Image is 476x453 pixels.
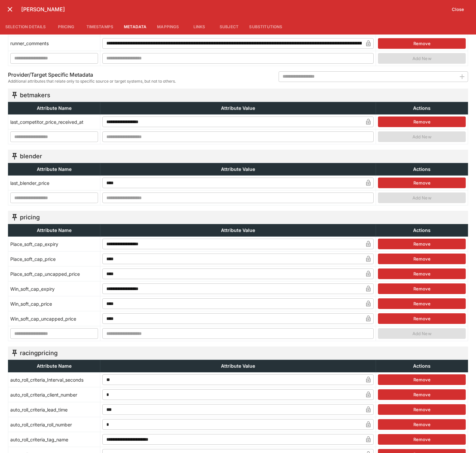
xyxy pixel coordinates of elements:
th: Attribute Value [100,224,376,237]
th: Attribute Name [8,163,100,176]
td: auto_roll_criteria_roll_number [8,417,100,432]
button: Remove [378,38,466,49]
th: Actions [376,224,468,237]
button: Remove [378,434,466,445]
td: last_competitor_price_received_at [8,114,100,129]
button: close [4,3,16,15]
th: Actions [376,102,468,114]
th: Attribute Value [100,163,376,176]
button: Remove [378,268,466,279]
button: Remove [378,239,466,249]
button: Remove [378,283,466,294]
td: auto_roll_criteria_lead_time [8,402,100,417]
span: Additional attributes that relate only to specific source or target systems, but not to others. [8,78,176,85]
button: Remove [378,254,466,264]
button: Remove [378,419,466,430]
h6: [PERSON_NAME] [21,6,448,13]
td: Win_soft_cap_uncapped_price [8,311,100,326]
th: Attribute Value [100,360,376,372]
h6: Provider/Target Specific Metadata [8,71,176,78]
td: auto_roll_criteria_tag_name [8,432,100,447]
td: Win_soft_cap_expiry [8,281,100,296]
button: Metadata [119,19,152,35]
button: Remove [378,313,466,324]
button: Remove [378,298,466,309]
td: Place_soft_cap_expiry [8,237,100,252]
button: Subject [214,19,244,35]
button: Remove [378,116,466,127]
th: Actions [376,360,468,372]
h5: racingpricing [20,349,58,357]
th: Attribute Name [8,360,100,372]
button: Pricing [51,19,81,35]
td: auto_roll_criteria_client_number [8,387,100,402]
button: Links [184,19,214,35]
button: Mappings [152,19,184,35]
button: Timestamps [81,19,119,35]
h5: betmakers [20,91,50,99]
button: Substitutions [244,19,288,35]
th: Attribute Name [8,224,100,237]
th: Attribute Value [100,102,376,114]
h5: pricing [20,213,40,221]
td: Place_soft_cap_price [8,252,100,266]
th: Attribute Name [8,102,100,114]
button: Remove [378,178,466,188]
button: Remove [378,404,466,415]
th: Actions [376,163,468,176]
td: Win_soft_cap_price [8,296,100,311]
td: auto_roll_criteria_Interval_seconds [8,372,100,387]
td: last_blender_price [8,176,100,190]
button: Remove [378,389,466,400]
td: Place_soft_cap_uncapped_price [8,266,100,281]
button: Remove [378,374,466,385]
button: Close [448,4,468,15]
h5: blender [20,152,42,160]
td: runner_comments [8,36,100,51]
